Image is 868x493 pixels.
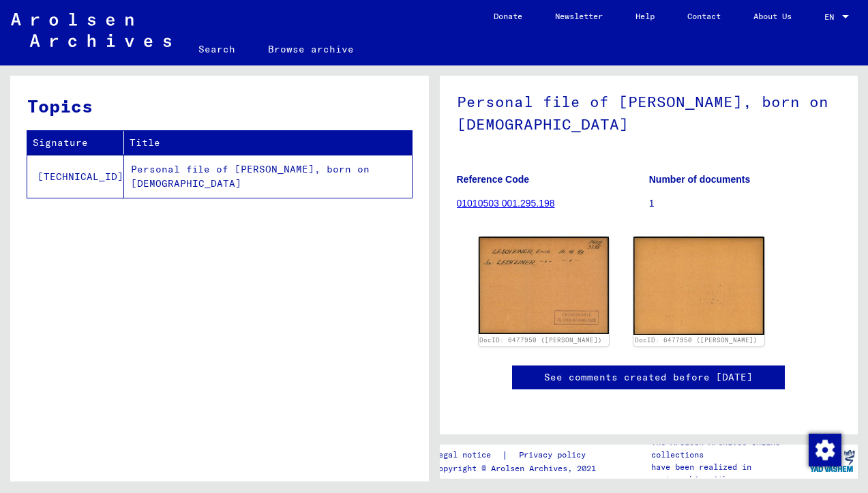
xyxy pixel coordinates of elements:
img: 001.jpg [479,237,610,334]
p: have been realized in partnership with [651,461,805,485]
a: DocID: 6477950 ([PERSON_NAME]) [479,336,602,344]
a: Legal notice [434,448,502,462]
img: 002.jpg [633,237,764,335]
h1: Personal file of [PERSON_NAME], born on [DEMOGRAPHIC_DATA] [457,70,841,153]
th: Title [124,131,412,155]
p: Copyright © Arolsen Archives, 2021 [434,462,602,475]
p: The Arolsen Archives online collections [651,436,805,461]
a: Privacy policy [508,448,602,462]
img: Arolsen_neg.svg [11,13,171,47]
p: 1 [649,196,841,211]
div: | [434,448,602,462]
h3: Topics [27,93,411,119]
b: Reference Code [457,174,530,185]
a: See comments created before [DATE] [544,370,753,385]
td: [TECHNICAL_ID] [27,155,124,198]
img: yv_logo.png [807,444,858,478]
span: EN [824,12,839,22]
td: Personal file of [PERSON_NAME], born on [DEMOGRAPHIC_DATA] [124,155,412,198]
img: Change consent [809,434,841,466]
a: 01010503 001.295.198 [457,198,555,209]
a: Browse archive [252,33,370,65]
a: DocID: 6477950 ([PERSON_NAME]) [635,336,758,344]
b: Number of documents [649,174,751,185]
th: Signature [27,131,124,155]
a: Search [182,33,252,65]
